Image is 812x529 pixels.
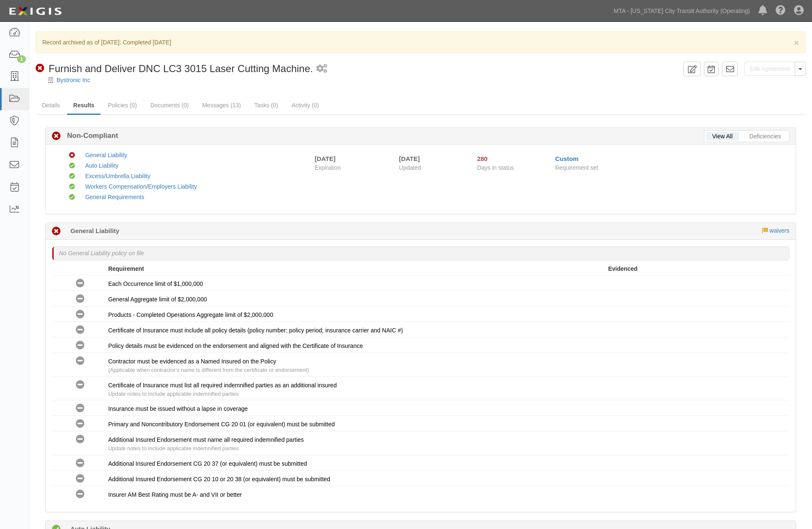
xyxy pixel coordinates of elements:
[108,460,307,467] span: Additional Insured Endorsement CG 20 37 (or equivalent) must be submitted
[76,475,85,483] i: No Coverage
[399,164,421,171] span: Updated
[76,420,85,428] i: No Coverage
[108,405,248,412] span: Insurance must be issued without a lapse in coverage
[52,132,61,141] i: Non-Compliant
[608,265,637,272] strong: Evidenced
[70,226,119,235] b: General Liability
[76,435,85,444] i: No Coverage
[6,4,64,19] img: logo-5460c22ac91f19d4615b14bd174203de0afe785f0fc80cf4dbbc73dc1793850b.png
[85,183,197,190] a: Workers Compensation/Employers Liability
[69,163,75,169] i: Compliant
[59,249,144,257] p: No General Liability policy on file
[76,381,85,389] i: No Coverage
[76,326,85,335] i: No Coverage
[315,154,336,163] div: [DATE]
[57,77,90,83] a: Bystronic Inc
[108,445,238,451] span: Update notes to include applicable indemnified parties
[108,342,363,349] span: Policy details must be evidenced on the endorsement and aligned with the Certificate of Insurance
[108,327,403,334] span: Certificate of Insurance must include all policy details (policy number; policy period; insurance...
[108,491,242,498] span: Insurer AM Best Rating must be A- and VII or better
[17,55,26,63] div: 1
[477,164,514,171] span: Days in status
[108,311,273,318] span: Products - Completed Operations Aggregate limit of $2,000,000
[744,62,795,76] a: Edit Agreement
[69,153,75,158] i: Non-Compliant
[76,279,85,288] i: No Coverage
[101,97,143,114] a: Policies (0)
[76,341,85,350] i: No Coverage
[108,367,309,373] span: (Applicable when contractor’s name is different from the certificate or endorsement)
[108,421,335,428] span: Primary and Noncontributory Endorsement CG 20 01 (or equivalent) must be submitted
[108,382,337,389] span: Certificate of Insurance must list all required indemnified parties as an additional insured
[477,154,549,163] div: Since 01/01/2025
[706,132,739,140] a: View All
[36,64,44,73] i: Non-Compliant
[49,63,313,74] span: Furnish and Deliver DNC LC3 3015 Laser Cutting Machine.
[776,6,786,16] i: Help Center - Complianz
[794,38,799,47] button: Close
[85,194,144,200] a: General Requirements
[399,154,464,163] div: [DATE]
[108,280,203,287] span: Each Occurrence limit of $1,000,000
[76,459,85,468] i: No Coverage
[108,358,276,365] span: Contractor must be evidenced as a Named Insured on the Policy
[76,357,85,366] i: No Coverage
[76,490,85,499] i: No Coverage
[36,97,66,114] a: Details
[555,164,598,171] span: Requirement set
[76,310,85,319] i: No Coverage
[85,162,118,169] a: Auto Liability
[108,436,304,443] span: Additional Insured Endorsement must name all required indemnified parties
[76,404,85,413] i: No Coverage
[76,295,85,303] i: No Coverage
[108,296,207,303] span: General Aggregate limit of $2,000,000
[555,155,579,162] a: Custom
[770,227,789,234] a: waivers
[248,97,284,114] a: Tasks (0)
[42,38,799,47] p: Record archived as of [DATE]: Completed [DATE]
[108,476,330,482] span: Additional Insured Endorsement CG 20 10 or 20 38 (or equivalent) must be submitted
[36,62,313,76] div: Furnish and Deliver DNC LC3 3015 Laser Cutting Machine.
[196,97,247,114] a: Messages (13)
[85,152,127,158] a: General Liability
[85,173,150,179] a: Excess/Umbrella Liability
[69,194,75,200] i: Compliant
[794,38,799,47] span: ×
[52,227,61,236] i: Non-Compliant 280 days (since 01/01/2025)
[144,97,195,114] a: Documents (0)
[69,174,75,179] i: Compliant
[108,391,238,397] span: Update notes to include applicable indemnified parties
[67,97,101,115] a: Results
[285,97,325,114] a: Activity (0)
[316,65,327,73] i: 1 scheduled workflow
[69,184,75,190] i: Compliant
[743,132,787,140] a: Deficiencies
[315,163,393,172] span: Expiration
[61,131,118,141] b: Non-Compliant
[610,3,754,19] a: MTA - [US_STATE] City Transit Authority (Operating)
[108,265,144,272] strong: Requirement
